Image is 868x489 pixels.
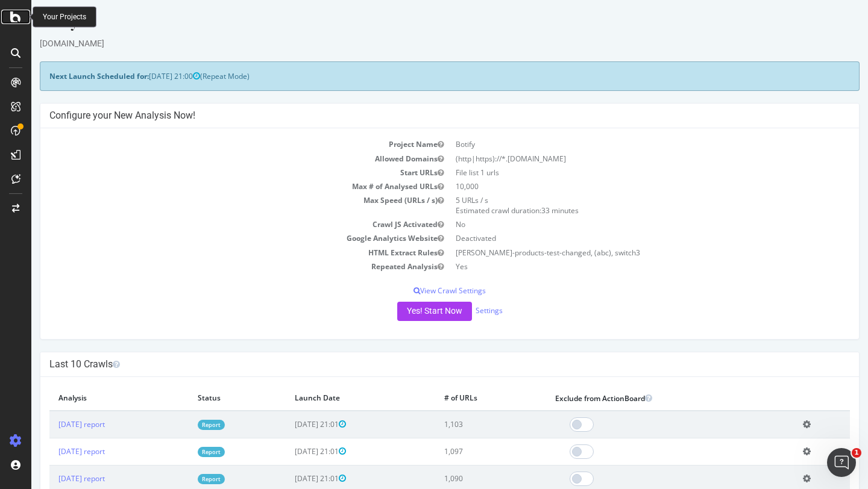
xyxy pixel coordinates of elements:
[254,386,404,411] th: Launch Date
[18,260,418,273] td: Repeated Analysis
[418,152,819,166] td: (http|https)://*.[DOMAIN_NAME]
[515,386,763,411] th: Exclude from ActionBoard
[157,386,255,411] th: Status
[8,61,828,91] div: (Repeat Mode)
[18,166,418,179] td: Start URLs
[852,448,861,458] span: 1
[43,12,86,22] div: Your Projects
[18,110,819,122] h4: Configure your New Analysis Now!
[18,285,819,296] p: View Crawl Settings
[18,152,418,166] td: Allowed Domains
[418,137,819,151] td: Botify
[510,205,547,216] span: 33 minutes
[18,193,418,217] td: Max Speed (URLs / s)
[418,231,819,245] td: Deactivated
[166,474,193,484] a: Report
[8,12,828,37] div: Botify
[263,446,315,456] span: [DATE] 21:01
[18,386,157,411] th: Analysis
[418,166,819,179] td: File list 1 urls
[18,231,418,245] td: Google Analytics Website
[18,137,418,151] td: Project Name
[418,179,819,193] td: 10,000
[166,447,193,457] a: Report
[27,419,74,429] a: [DATE] report
[118,71,169,81] span: [DATE] 21:00
[418,217,819,231] td: No
[27,473,74,484] a: [DATE] report
[8,37,828,49] div: [DOMAIN_NAME]
[18,358,819,370] h4: Last 10 Crawls
[166,420,193,430] a: Report
[27,446,74,456] a: [DATE] report
[263,419,315,429] span: [DATE] 21:01
[263,473,315,484] span: [DATE] 21:01
[418,246,819,260] td: [PERSON_NAME]-products-test-changed, (abc), switch3
[827,448,856,477] iframe: Intercom live chat
[404,438,514,465] td: 1,097
[18,246,418,260] td: HTML Extract Rules
[18,71,118,81] strong: Next Launch Scheduled for:
[404,386,514,411] th: # of URLs
[18,179,418,193] td: Max # of Analysed URLs
[18,217,418,231] td: Crawl JS Activated
[444,305,471,316] a: Settings
[418,260,819,273] td: Yes
[366,302,441,321] button: Yes! Start Now
[418,193,819,217] td: 5 URLs / s Estimated crawl duration:
[404,411,514,438] td: 1,103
